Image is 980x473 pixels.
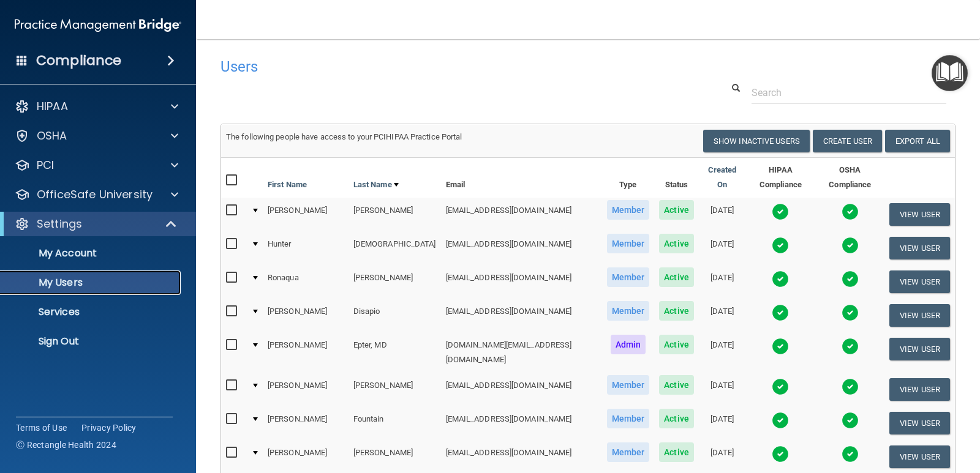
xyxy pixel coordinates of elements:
img: tick.e7d51cea.svg [842,378,859,395]
th: HIPAA Compliance [745,158,816,198]
img: tick.e7d51cea.svg [842,237,859,254]
a: First Name [268,177,307,192]
img: tick.e7d51cea.svg [772,304,789,321]
p: HIPAA [37,99,68,114]
span: Member [607,442,650,462]
button: View User [889,237,950,259]
td: [EMAIL_ADDRESS][DOMAIN_NAME] [441,198,602,231]
img: tick.e7d51cea.svg [772,338,789,355]
button: View User [889,270,950,293]
a: Export All [885,130,950,152]
a: Created On [704,163,741,192]
img: tick.e7d51cea.svg [772,378,789,395]
img: tick.e7d51cea.svg [842,445,859,463]
span: Active [659,234,694,253]
span: Member [607,200,650,220]
p: OfficeSafe University [37,187,153,202]
span: Active [659,409,694,428]
span: Active [659,335,694,354]
a: Terms of Use [16,422,67,434]
span: Active [659,267,694,287]
td: [PERSON_NAME] [349,373,441,406]
img: PMB logo [15,13,181,37]
h4: Compliance [36,52,121,69]
p: Settings [37,217,82,231]
img: tick.e7d51cea.svg [842,304,859,321]
span: Member [607,375,650,395]
img: tick.e7d51cea.svg [842,338,859,355]
img: tick.e7d51cea.svg [842,412,859,429]
button: Open Resource Center [932,55,968,91]
img: tick.e7d51cea.svg [842,270,859,288]
p: PCI [37,158,54,173]
img: tick.e7d51cea.svg [772,203,789,220]
a: HIPAA [15,99,178,114]
button: View User [889,304,950,327]
span: Ⓒ Rectangle Health 2024 [16,439,116,451]
button: Create User [813,130,882,152]
td: [PERSON_NAME] [349,198,441,231]
td: [EMAIL_ADDRESS][DOMAIN_NAME] [441,373,602,406]
td: [EMAIL_ADDRESS][DOMAIN_NAME] [441,231,602,265]
td: [DATE] [699,373,745,406]
p: My Account [8,247,175,259]
span: The following people have access to your PCIHIPAA Practice Portal [226,132,462,141]
td: [PERSON_NAME] [263,373,349,406]
td: [EMAIL_ADDRESS][DOMAIN_NAME] [441,406,602,440]
td: [DATE] [699,265,745,299]
td: Epter, MD [349,332,441,373]
td: Ronaqua [263,265,349,299]
a: PCI [15,158,178,173]
span: Member [607,301,650,321]
td: [PERSON_NAME] [263,406,349,440]
span: Member [607,409,650,428]
td: [DATE] [699,406,745,440]
button: View User [889,338,950,360]
img: tick.e7d51cea.svg [772,445,789,463]
span: Active [659,200,694,220]
td: [PERSON_NAME] [263,299,349,332]
span: Active [659,301,694,321]
td: [PERSON_NAME] [349,265,441,299]
td: Fountain [349,406,441,440]
p: OSHA [37,128,67,143]
a: OfficeSafe University [15,187,178,202]
a: Settings [15,217,178,231]
p: My Users [8,277,175,289]
p: Services [8,306,175,318]
span: Active [659,375,694,395]
td: [DEMOGRAPHIC_DATA] [349,231,441,265]
h4: Users [221,59,642,75]
td: [PERSON_NAME] [263,198,349,231]
th: OSHA Compliance [816,158,884,198]
th: Email [441,158,602,198]
td: Disapio [349,299,441,332]
button: Show Inactive Users [703,130,810,152]
button: View User [889,203,950,226]
span: Member [607,267,650,287]
th: Type [602,158,655,198]
td: Hunter [263,231,349,265]
span: Active [659,442,694,462]
td: [DATE] [699,198,745,231]
a: OSHA [15,128,178,143]
span: Admin [611,335,646,354]
th: Status [654,158,699,198]
img: tick.e7d51cea.svg [772,412,789,429]
a: Privacy Policy [81,422,137,434]
td: [DATE] [699,299,745,332]
td: [DATE] [699,332,745,373]
td: [DATE] [699,231,745,265]
td: [EMAIL_ADDRESS][DOMAIN_NAME] [441,299,602,332]
td: [DOMAIN_NAME][EMAIL_ADDRESS][DOMAIN_NAME] [441,332,602,373]
p: Sign Out [8,335,175,348]
a: Last Name [353,177,399,192]
img: tick.e7d51cea.svg [772,237,789,254]
input: Search [752,81,946,104]
td: [PERSON_NAME] [263,332,349,373]
td: [EMAIL_ADDRESS][DOMAIN_NAME] [441,265,602,299]
button: View User [889,412,950,434]
button: View User [889,445,950,468]
img: tick.e7d51cea.svg [842,203,859,220]
img: tick.e7d51cea.svg [772,270,789,288]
